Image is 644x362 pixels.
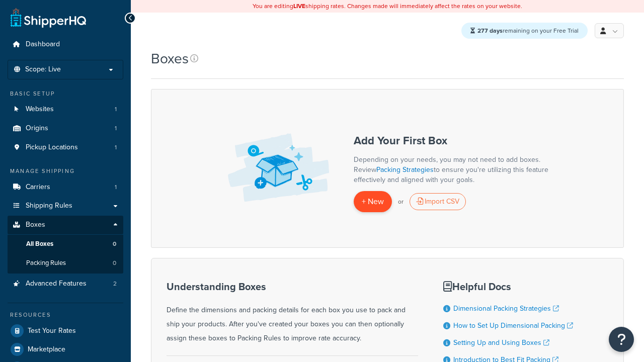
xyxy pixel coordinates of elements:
[8,178,123,197] a: Carriers 1
[453,303,559,314] a: Dimensional Packing Strategies
[26,202,72,210] span: Shipping Rules
[8,216,123,273] li: Boxes
[8,119,123,138] a: Origins 1
[8,322,123,340] a: Test Your Rates
[8,254,123,273] a: Packing Rules 0
[8,235,123,253] li: All Boxes
[410,193,466,210] div: Import CSV
[113,259,116,267] span: 0
[26,124,48,133] span: Origins
[26,40,60,49] span: Dashboard
[461,23,588,39] div: remaining on your Free Trial
[293,2,305,11] b: LIVE
[11,8,86,28] a: ShipperHQ Home
[8,311,123,319] div: Resources
[8,275,123,293] a: Advanced Features 2
[8,89,123,98] div: Basic Setup
[8,119,123,138] li: Origins
[28,327,76,335] span: Test Your Rates
[167,281,418,345] div: Define the dimensions and packing details for each box you use to pack and ship your products. Af...
[376,164,434,175] a: Packing Strategies
[115,183,117,192] span: 1
[8,275,123,293] li: Advanced Features
[8,235,123,253] a: All Boxes 0
[8,35,123,54] a: Dashboard
[398,195,404,209] p: or
[26,143,78,152] span: Pickup Locations
[362,196,384,207] span: + New
[113,240,116,248] span: 0
[26,259,66,267] span: Packing Rules
[8,178,123,197] li: Carriers
[354,191,392,212] a: + New
[8,138,123,157] li: Pickup Locations
[443,281,601,292] h3: Helpful Docs
[477,26,503,35] strong: 277 days
[115,105,117,114] span: 1
[25,65,61,74] span: Scope: Live
[354,135,555,147] h3: Add Your First Box
[115,124,117,133] span: 1
[8,138,123,157] a: Pickup Locations 1
[8,254,123,273] li: Packing Rules
[8,167,123,175] div: Manage Shipping
[115,143,117,152] span: 1
[453,337,549,348] a: Setting Up and Using Boxes
[8,100,123,119] li: Websites
[28,345,65,354] span: Marketplace
[609,327,634,352] button: Open Resource Center
[113,280,117,288] span: 2
[8,100,123,119] a: Websites 1
[8,340,123,358] a: Marketplace
[26,105,54,114] span: Websites
[354,155,555,185] p: Depending on your needs, you may not need to add boxes. Review to ensure you're utilizing this fe...
[8,197,123,215] a: Shipping Rules
[26,183,50,192] span: Carriers
[26,280,87,288] span: Advanced Features
[151,49,189,68] h1: Boxes
[453,320,573,331] a: How to Set Up Dimensional Packing
[26,221,45,229] span: Boxes
[26,240,53,248] span: All Boxes
[167,281,418,292] h3: Understanding Boxes
[8,216,123,234] a: Boxes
